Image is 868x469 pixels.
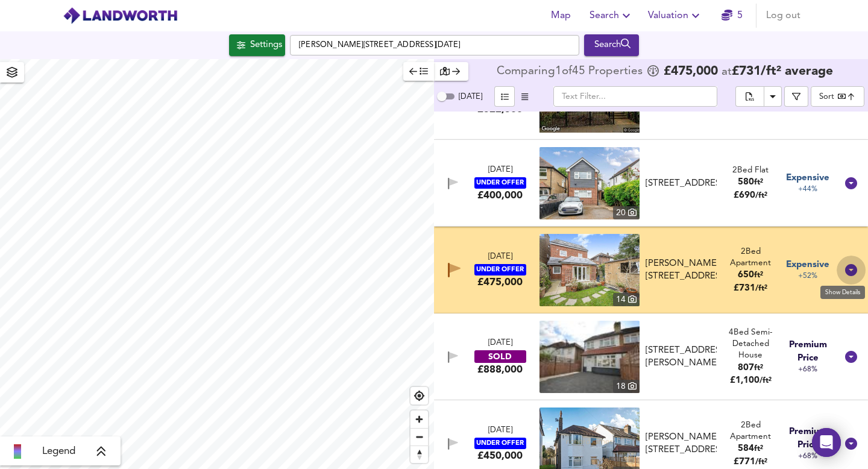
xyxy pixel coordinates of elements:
div: UNDER OFFER [474,438,526,449]
svg: Show Details [844,176,858,190]
div: [STREET_ADDRESS] [646,177,717,190]
span: Premium Price [779,426,837,452]
span: 584 [738,444,754,453]
span: Map [546,7,575,24]
span: ft² [754,271,763,279]
div: [DATE] [488,425,512,436]
button: Reset bearing to north [410,445,428,463]
span: 580 [738,178,754,187]
div: £450,000 [477,449,523,462]
svg: Show Details [844,350,858,364]
div: Comparing 1 of 45 Properties [497,66,646,78]
span: +52% [798,271,817,282]
a: property thumbnail 20 [539,147,640,219]
div: [STREET_ADDRESS][PERSON_NAME] [646,344,717,370]
span: ft² [754,364,763,372]
input: Enter a location... [290,35,579,55]
button: Download Results [764,86,782,107]
span: Premium Price [779,339,837,365]
span: Valuation [648,7,703,24]
button: Search [585,4,638,28]
span: Expensive [786,259,829,271]
button: 5 [712,4,751,28]
div: [PERSON_NAME][STREET_ADDRESS] [646,431,717,457]
div: [DATE]UNDER OFFER£475,000 property thumbnail 14 [PERSON_NAME][STREET_ADDRESS]2Bed Apartment650ft²... [434,227,868,313]
div: £475,000 [477,275,523,289]
div: [DATE] [488,338,512,349]
div: split button [735,86,782,107]
span: ft² [754,178,763,186]
div: 2 Bed Apartment [722,420,779,443]
button: Zoom out [410,428,428,445]
span: £ 771 [734,458,767,467]
img: property thumbnail [539,147,640,219]
img: property thumbnail [539,234,640,306]
div: Click to configure Search Settings [229,34,285,56]
a: property thumbnail 14 [539,234,640,306]
span: / ft² [755,285,767,292]
span: at [722,66,732,78]
span: +68% [798,452,817,462]
span: £ 731 / ft² average [732,65,833,78]
div: [DATE]UNDER OFFER£400,000 property thumbnail 20 [STREET_ADDRESS]2Bed Flat580ft²£690/ft² Expensive... [434,140,868,227]
button: Zoom in [410,411,428,428]
input: Text Filter... [553,86,717,107]
span: £ 475,000 [664,66,718,78]
div: 19 Milton Road, NW7 4AU [641,344,722,370]
img: logo [63,7,178,25]
span: / ft² [755,105,767,113]
div: Settings [250,37,282,53]
div: Sort [819,91,834,102]
div: 4 Bed Semi-Detached House [722,327,779,362]
img: property thumbnail [539,321,640,393]
div: SOLD [474,350,526,363]
div: 2 Bed Apartment [722,246,779,269]
div: Milton Road, Mill Hill, NW7 4AU [641,431,722,457]
div: [DATE]SOLD£888,000 property thumbnail 18 [STREET_ADDRESS][PERSON_NAME]4Bed Semi-Detached House807... [434,313,868,400]
button: Settings [229,34,285,56]
span: +44% [798,184,817,195]
button: Search [584,34,639,56]
span: Search [590,7,634,24]
div: Open Intercom Messenger [812,428,841,457]
span: Expensive [786,172,829,184]
div: Sort [811,86,864,107]
span: 650 [738,271,754,280]
span: £ 1,100 [730,376,772,385]
div: Search [587,37,636,53]
span: / ft² [759,377,772,385]
span: [DATE] [459,93,482,101]
svg: Show Details [844,436,858,451]
div: Run Your Search [584,34,639,56]
div: [DATE] [488,165,512,176]
span: £ 731 [734,284,767,293]
span: / ft² [755,458,767,466]
div: 18 [613,380,640,393]
div: UNDER OFFER [474,264,526,275]
span: ft² [754,445,763,453]
a: property thumbnail 18 [539,321,640,393]
div: £888,000 [477,363,523,376]
div: 2 Bed Flat [732,165,769,176]
div: 14 [613,293,640,306]
div: 20 [613,206,640,219]
span: 807 [738,364,754,373]
div: £400,000 [477,189,523,202]
button: Log out [761,4,805,28]
span: / ft² [755,192,767,200]
div: Marion Road, Mill Hill, London, NW7 4AN [641,257,722,283]
div: UNDER OFFER [474,177,526,189]
div: [PERSON_NAME][STREET_ADDRESS] [646,257,717,283]
div: [DATE] [488,251,512,263]
button: Find my location [410,387,428,404]
button: Map [541,4,580,28]
span: +68% [798,365,817,375]
span: £ 621 [734,104,767,113]
span: Legend [42,444,75,459]
span: Log out [766,7,800,24]
a: 5 [722,7,743,24]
